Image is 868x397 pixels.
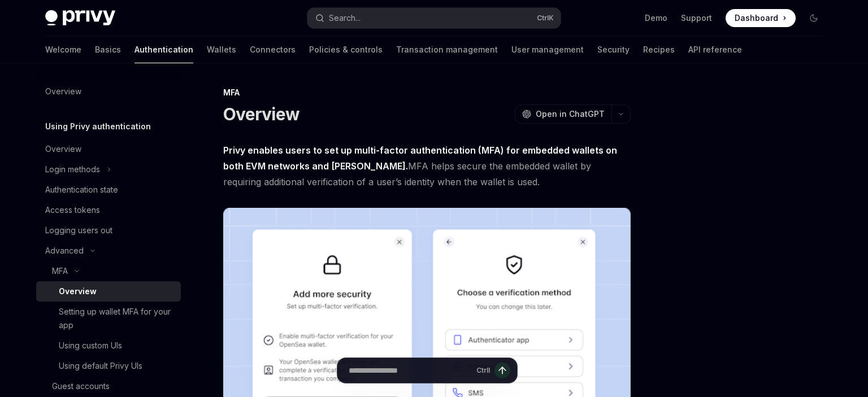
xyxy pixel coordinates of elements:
[52,264,68,278] div: MFA
[59,285,97,298] div: Overview
[250,36,296,63] a: Connectors
[45,244,84,258] div: Advanced
[688,36,742,63] a: API reference
[681,12,712,24] a: Support
[643,36,675,63] a: Recipes
[223,142,631,190] span: MFA helps secure the embedded wallet by requiring additional verification of a user’s identity wh...
[36,376,181,396] a: Guest accounts
[223,145,617,172] strong: Privy enables users to set up multi-factor authentication (MFA) for embedded wallets on both EVM ...
[307,8,561,28] button: Open search
[45,120,151,133] h5: Using Privy authentication
[36,241,181,261] button: Toggle Advanced section
[511,36,584,63] a: User management
[45,85,81,98] div: Overview
[45,36,81,63] a: Welcome
[645,12,667,24] a: Demo
[45,142,81,156] div: Overview
[494,363,510,378] button: Send message
[36,159,181,180] button: Toggle Login methods section
[396,36,498,63] a: Transaction management
[309,36,383,63] a: Policies & controls
[36,200,181,220] a: Access tokens
[36,356,181,376] a: Using default Privy UIs
[134,36,193,63] a: Authentication
[735,12,778,24] span: Dashboard
[36,81,181,102] a: Overview
[223,104,300,124] h1: Overview
[36,261,181,281] button: Toggle MFA section
[45,183,118,197] div: Authentication state
[515,104,611,124] button: Open in ChatGPT
[207,36,236,63] a: Wallets
[536,108,605,120] span: Open in ChatGPT
[349,358,472,383] input: Ask a question...
[59,305,174,332] div: Setting up wallet MFA for your app
[36,139,181,159] a: Overview
[36,335,181,356] a: Using custom UIs
[95,36,121,63] a: Basics
[45,203,100,217] div: Access tokens
[36,302,181,335] a: Setting up wallet MFA for your app
[45,224,112,237] div: Logging users out
[223,87,631,98] div: MFA
[36,220,181,241] a: Logging users out
[59,339,122,352] div: Using custom UIs
[59,359,142,373] div: Using default Privy UIs
[45,163,100,176] div: Login methods
[36,281,181,302] a: Overview
[726,9,796,27] a: Dashboard
[597,36,630,63] a: Security
[45,10,115,26] img: dark logo
[36,180,181,200] a: Authentication state
[537,14,554,23] span: Ctrl K
[805,9,823,27] button: Toggle dark mode
[329,11,361,25] div: Search...
[52,379,110,393] div: Guest accounts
